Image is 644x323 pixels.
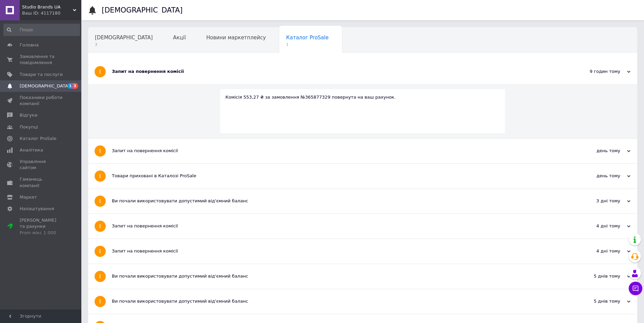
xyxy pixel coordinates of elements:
span: 1 [286,42,328,47]
span: Головна [20,42,39,48]
div: Запит на повернення комісії [112,223,563,229]
span: Каталог ProSale [286,35,328,41]
div: 5 днів тому [563,273,630,279]
div: день тому [563,173,630,179]
h1: [DEMOGRAPHIC_DATA] [102,6,183,14]
span: [PERSON_NAME] та рахунки [20,217,63,236]
span: Управління сайтом [20,159,63,171]
span: Studio Brands UA [22,4,73,10]
div: Ви почали використовувати допустимий від'ємний баланс [112,298,563,304]
div: 5 днів тому [563,298,630,304]
span: [DEMOGRAPHIC_DATA] [20,83,70,89]
span: 3 [73,83,78,89]
span: Акції [173,35,186,41]
span: Гаманець компанії [20,176,63,188]
div: Запит на повернення комісії [112,148,563,154]
div: Товари приховані в Каталозі ProSale [112,173,563,179]
div: Запит на повернення комісії [112,248,563,254]
span: Маркет [20,194,37,200]
div: Prom мікс 1 000 [20,230,63,236]
span: Налаштування [20,206,54,212]
span: Товари та послуги [20,72,63,78]
span: Покупці [20,124,38,130]
span: Аналітика [20,147,43,153]
span: Замовлення та повідомлення [20,54,63,66]
div: 4 дні тому [563,223,630,229]
span: Показники роботи компанії [20,95,63,107]
span: Новини маркетплейсу [206,35,266,41]
div: 3 дні тому [563,198,630,204]
div: 9 годин тому [563,68,630,75]
span: [DEMOGRAPHIC_DATA] [95,35,153,41]
div: Запит на повернення комісії [112,68,563,75]
span: Каталог ProSale [20,136,56,142]
span: 3 [95,42,153,47]
div: Ви почали використовувати допустимий від'ємний баланс [112,198,563,204]
input: Пошук [3,24,80,36]
button: Чат з покупцем [629,282,642,295]
div: 4 дні тому [563,248,630,254]
div: день тому [563,148,630,154]
span: 1 [67,83,73,89]
span: Відгуки [20,112,37,118]
div: Ваш ID: 4117180 [22,10,81,16]
div: Комісія 553,27 ₴ за замовлення №365877329 повернута на ваш рахунок. [225,94,500,100]
div: Ви почали використовувати допустимий від'ємний баланс [112,273,563,279]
